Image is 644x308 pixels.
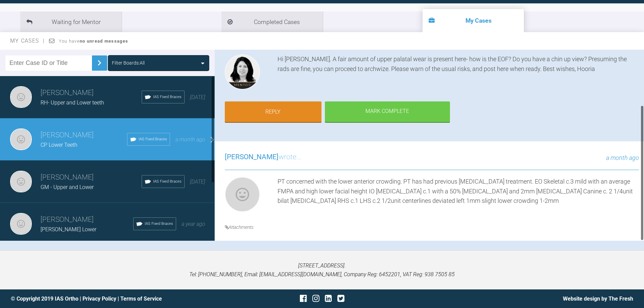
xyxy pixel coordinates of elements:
span: [PERSON_NAME] Lower [41,226,96,233]
span: a month ago [606,154,639,161]
li: My Cases [423,9,524,32]
img: Hooria Olsen [225,54,260,90]
img: Azffar Din [10,213,32,235]
h3: [PERSON_NAME] [41,87,142,99]
img: Azffar Din [10,171,32,192]
div: Mark Complete [325,101,450,122]
h3: [PERSON_NAME] [41,129,127,141]
h3: [PERSON_NAME] [41,214,133,226]
span: IAS Fixed Braces [145,221,173,227]
strong: no unread messages [80,39,128,44]
span: CP Lower Teeth [41,142,77,148]
p: [STREET_ADDRESS]. Tel: [PHONE_NUMBER], Email: [EMAIL_ADDRESS][DOMAIN_NAME], Company Reg: 6452201,... [11,261,633,279]
div: PT concerned with the lower anterior crowding. PT has had previous [MEDICAL_DATA] treatment. EO S... [278,177,639,215]
img: chevronRight.28bd32b0.svg [94,57,105,68]
li: Completed Cases [221,11,323,32]
li: Waiting for Mentor [20,11,122,32]
span: IAS Fixed Braces [139,136,167,142]
span: [DATE] [190,94,205,100]
h3: [PERSON_NAME] [41,172,142,183]
img: Azffar Din [225,177,260,212]
span: IAS Fixed Braces [153,179,182,185]
span: [DATE] [190,179,205,185]
div: Filter Boards: All [112,59,145,67]
div: © Copyright 2019 IAS Ortho | | [11,294,218,303]
a: Reply [225,101,321,122]
span: a month ago [175,136,205,143]
span: GM - Upper and Lower [41,184,94,190]
img: Azffar Din [10,128,32,150]
a: Privacy Policy [82,295,116,302]
h3: wrote... [225,151,302,163]
input: Enter Case ID or Title [5,55,92,71]
span: You have [59,39,128,44]
span: RH- Upper and Lower teeth [41,99,104,106]
a: Terms of Service [120,295,162,302]
div: Hi [PERSON_NAME]. A fair amount of upper palatal wear is present here- how is the EOF? Do you hav... [278,54,639,92]
span: My Cases [10,38,45,44]
a: Website design by The Fresh [563,295,633,302]
span: IAS Fixed Braces [153,94,182,100]
span: [PERSON_NAME] [225,153,279,161]
h4: Attachments [225,223,639,231]
img: Azffar Din [10,86,32,108]
span: a year ago [182,221,205,227]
